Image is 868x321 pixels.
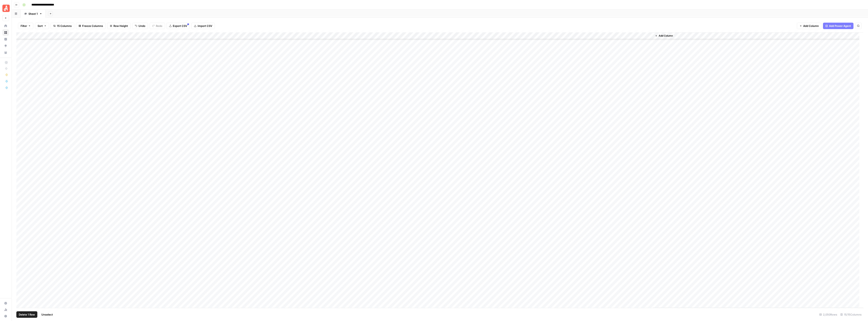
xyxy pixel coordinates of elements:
[797,23,821,29] button: Add Column
[21,10,46,18] a: Sheet 1
[2,300,9,306] a: Settings
[2,36,9,42] a: Insights
[191,23,215,29] button: Import CSV
[167,23,190,29] button: Export CSV
[2,23,9,29] a: Home
[2,306,9,313] a: Usage
[113,24,128,28] span: Row Height
[2,3,9,13] button: Workspace: Angi
[839,311,863,318] div: 15/15 Columns
[198,24,212,28] span: Import CSV
[16,311,37,318] button: Delete 1 Row
[138,24,145,28] span: Undo
[107,23,131,29] button: Row Height
[35,23,49,29] button: Sort
[21,24,27,28] span: Filter
[803,24,819,28] span: Add Column
[39,311,55,318] button: Unselect
[51,23,74,29] button: 15 Columns
[28,12,38,16] div: Sheet 1
[76,23,106,29] button: Freeze Columns
[18,23,33,29] button: Filter
[173,24,187,28] span: Export CSV
[2,313,9,319] button: Help + Support
[2,5,10,12] img: Angi Logo
[2,43,9,49] a: Opportunities
[82,24,103,28] span: Freeze Columns
[150,23,165,29] button: Redo
[2,29,9,36] a: Browse
[823,23,853,29] button: Add Power Agent
[57,24,72,28] span: 15 Columns
[653,33,674,38] button: Add Column
[41,313,53,317] span: Unselect
[38,24,43,28] span: Sort
[829,24,851,28] span: Add Power Agent
[659,34,673,38] span: Add Column
[818,311,839,318] div: 2,050 Rows
[2,49,9,56] a: Your Data
[156,24,162,28] span: Redo
[19,313,35,317] span: Delete 1 Row
[132,23,148,29] button: Undo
